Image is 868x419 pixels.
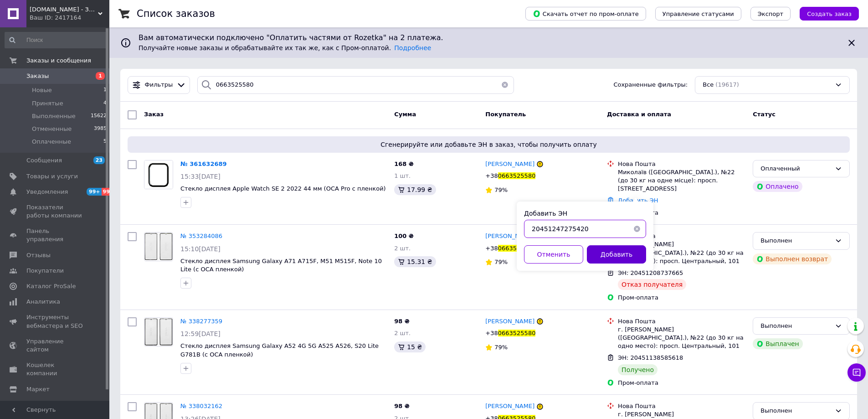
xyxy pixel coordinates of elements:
span: 4 [103,99,107,108]
div: Ваш ID: 2417164 [30,14,109,22]
input: Поиск [5,32,108,48]
input: Поиск по номеру заказа, ФИО покупателя, номеру телефона, Email, номеру накладной [197,76,514,94]
span: Вам автоматически подключено "Оплатить частями от Rozetka" на 2 платежа. [139,33,839,43]
div: Нова Пошта [618,317,745,326]
span: Отмененные [32,125,72,133]
span: Товары и услуги [26,172,78,181]
span: 99+ [102,188,117,196]
a: Фото товару [144,317,173,347]
span: Заказ [144,111,164,118]
span: 100 ₴ [394,233,414,239]
button: Очистить [496,76,514,94]
span: 15622 [91,112,107,120]
a: [PERSON_NAME] [485,402,534,411]
div: Выполнен [760,321,831,331]
img: Фото товару [144,233,173,261]
div: Миколаїв ([GEOGRAPHIC_DATA].), №22 (до 30 кг на одне місце): просп. [STREET_ADDRESS] [618,168,745,193]
span: Выполненные [32,112,76,120]
span: 98 ₴ [394,403,410,409]
div: Оплачено [753,181,802,192]
button: Отменить [524,245,583,264]
div: Пром-оплата [618,379,745,387]
span: 0663525580 [498,172,536,179]
span: Принятые [32,99,63,108]
a: Стекло дисплея Samsung Galaxy A52 4G 5G A525 A526, S20 Lite G781B (с OCA пленкой) [180,342,379,358]
span: +38 [485,245,498,252]
a: [PERSON_NAME] [485,160,534,169]
div: Нова Пошта [618,160,745,168]
label: Добавить ЭН [524,210,567,217]
div: Выполнен [760,236,831,246]
span: Создать заказ [807,10,852,17]
span: Аналитика [26,298,60,306]
span: 1 [96,72,105,80]
button: Создать заказ [800,7,859,21]
span: Сумма [394,111,416,118]
a: Добавить ЭН [618,197,658,204]
span: 98 ₴ [394,318,410,325]
span: 12:59[DATE] [180,330,221,337]
span: № 338277359 [180,318,222,325]
span: ЭН: 20451138585618 [618,354,683,361]
a: Фото товару [144,232,173,261]
span: LikeParts.com.ua - Запчасти для телефонов и планшетов [30,5,98,14]
span: Сообщения [26,156,62,165]
span: 1 шт. [394,172,411,179]
a: Фото товару [144,160,173,189]
span: 23 [93,156,105,164]
span: 15:10[DATE] [180,245,221,253]
span: [PERSON_NAME] [485,160,534,167]
a: № 353284086 [180,233,222,239]
span: 5 [103,138,107,146]
a: [PERSON_NAME] [485,317,534,326]
span: +38 [485,172,498,179]
span: Управление сайтом [26,337,84,354]
span: Уведомления [26,188,68,196]
button: Добавить [587,245,646,264]
span: Оплаченные [32,138,71,146]
div: Отказ получателя [618,279,686,290]
span: [PERSON_NAME] [485,403,534,409]
a: № 361632689 [180,160,227,167]
a: Подробнее [394,44,431,52]
a: № 338032162 [180,403,222,409]
div: Пром-оплата [618,294,745,302]
span: Сохраненные фильтры: [613,81,688,89]
h1: Список заказов [137,8,215,19]
span: +38 [485,330,498,336]
div: г. [PERSON_NAME] ([GEOGRAPHIC_DATA].), №22 (до 30 кг на одно место): просп. Центральный, 101 [618,240,745,265]
div: Оплаченный [760,164,831,174]
div: Выполнен [760,406,831,416]
div: Выполнен возврат [753,253,832,264]
a: Стекло дисплея Samsung Galaxy A71 A715F, M51 M515F, Note 10 Lite (с OCA пленкой) [180,258,382,273]
span: Заказы [26,72,49,80]
span: 79% [494,259,508,265]
span: Заказы и сообщения [26,57,91,65]
img: Фото товару [144,318,173,346]
span: 99+ [87,188,102,196]
span: Фильтры [145,81,173,89]
div: 17.99 ₴ [394,184,436,195]
button: Управление статусами [655,7,741,21]
div: Нова Пошта [618,232,745,240]
span: ЭН: 20451208737665 [618,269,683,276]
button: Очистить [628,220,646,238]
span: Управление статусами [663,10,734,17]
span: 79% [494,344,508,351]
span: 0663525580 [498,330,536,336]
span: Панель управления [26,227,84,243]
span: 79% [494,186,508,193]
span: 0663525580 [498,245,536,252]
span: Экспорт [758,10,783,17]
span: Сгенерируйте или добавьте ЭН в заказ, чтобы получить оплату [131,140,846,149]
button: Скачать отчет по пром-оплате [525,7,646,21]
div: Получено [618,364,657,375]
span: Маркет [26,385,50,393]
div: 15 ₴ [394,341,426,352]
span: Стекло дисплея Apple Watch SE 2 2022 44 мм (OCA Pro с пленкой) [180,185,386,192]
